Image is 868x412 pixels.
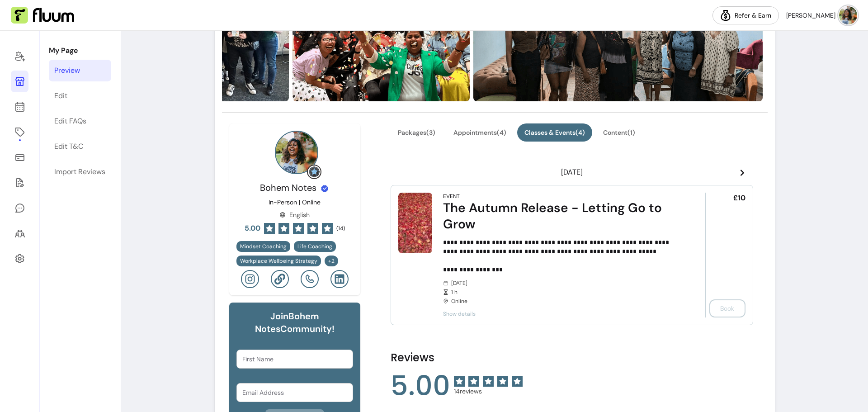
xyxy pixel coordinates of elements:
[839,6,857,24] img: avatar
[49,136,111,157] a: Edit T&C
[454,387,523,396] span: 14 reviews
[336,225,345,232] span: ( 14 )
[443,200,679,232] div: The Autumn Release - Letting Go to Grow
[49,110,111,132] a: Edit FAQs
[517,123,592,142] button: Classes & Events(4)
[54,65,80,76] div: Preview
[240,257,317,265] span: Workplace Wellbeing Strategy
[391,123,443,142] button: Packages(3)
[240,243,287,250] span: Mindset Coaching
[733,193,745,204] span: £10
[242,388,348,397] input: Email Address
[242,355,348,364] input: First Name
[11,96,28,118] a: Calendar
[236,310,354,335] h6: Join Bohem Notes Community!
[11,147,28,168] a: Sales
[786,11,835,20] span: [PERSON_NAME]
[326,257,336,265] span: + 2
[245,223,260,234] span: 5.00
[49,161,111,183] a: Import Reviews
[279,210,310,219] div: English
[398,193,432,253] img: The Autumn Release - Letting Go to Grow
[443,279,679,305] div: [DATE] Online
[54,166,105,177] div: Import Reviews
[786,6,857,24] button: avatar[PERSON_NAME]
[54,116,86,127] div: Edit FAQs
[11,197,28,219] a: My Messages
[391,372,450,399] span: 5.00
[11,121,28,143] a: Offerings
[11,248,28,270] a: Settings
[54,90,67,101] div: Edit
[49,85,111,107] a: Edit
[11,223,28,244] a: Clients
[391,163,753,181] header: [DATE]
[596,123,642,142] button: Content(1)
[11,7,74,24] img: Fluum Logo
[49,45,111,56] p: My Page
[712,6,779,24] a: Refer & Earn
[11,45,28,67] a: Home
[49,60,111,81] a: Preview
[269,198,321,207] p: In-Person | Online
[54,141,83,152] div: Edit T&C
[391,350,753,365] h2: Reviews
[443,193,460,200] div: Event
[309,166,320,177] img: Grow
[446,123,514,142] button: Appointments(4)
[260,182,316,194] span: Bohem Notes
[451,289,679,296] span: 1 h
[275,131,318,174] img: Provider image
[297,243,332,250] span: Life Coaching
[443,310,679,317] span: Show details
[11,71,28,92] a: My Page
[11,172,28,194] a: Forms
